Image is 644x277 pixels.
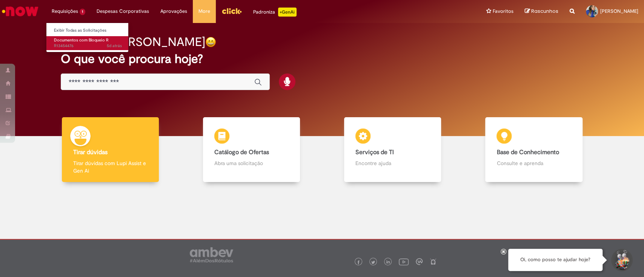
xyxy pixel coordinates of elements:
[525,8,558,15] a: Rascunhos
[160,8,187,15] span: Aprovações
[371,260,375,264] img: logo_footer_twitter.png
[600,8,638,14] span: [PERSON_NAME]
[61,35,205,49] h2: Bom dia, [PERSON_NAME]
[463,117,604,182] a: Base de Conhecimento Consulte e aprenda
[181,117,322,182] a: Catálogo de Ofertas Abra uma solicitação
[355,159,430,167] p: Encontre ajuda
[399,257,409,266] img: logo_footer_youtube.png
[46,36,129,50] a: Aberto R13454476 : Documentos com Bloqueio R
[61,52,583,66] h2: O que você procura hoje?
[1,4,40,19] img: ServiceNow
[496,159,571,167] p: Consulte e aprenda
[278,8,297,17] p: +GenAi
[73,148,108,156] b: Tirar dúvidas
[416,258,423,265] img: logo_footer_workplace.png
[355,148,394,156] b: Serviços de TI
[386,260,390,265] img: logo_footer_linkedin.png
[253,8,297,17] div: Padroniza
[46,26,129,35] a: Exibir Todas as Solicitações
[107,43,122,49] span: 5d atrás
[97,8,149,15] span: Despesas Corporativas
[357,260,360,264] img: logo_footer_facebook.png
[54,37,109,43] span: Documentos com Bloqueio R
[214,148,269,156] b: Catálogo de Ofertas
[205,37,216,47] img: happy-face.png
[54,43,122,49] span: R13454476
[610,249,633,271] button: Iniciar Conversa de Suporte
[198,8,210,15] span: More
[214,159,289,167] p: Abra uma solicitação
[430,258,437,265] img: logo_footer_naosei.png
[221,5,242,17] img: click_logo_yellow_360x200.png
[493,8,513,15] span: Favoritos
[80,9,85,15] span: 1
[496,148,559,156] b: Base de Conhecimento
[508,249,603,271] div: Oi, como posso te ajudar hoje?
[190,247,233,262] img: logo_footer_ambev_rotulo_gray.png
[40,117,181,182] a: Tirar dúvidas Tirar dúvidas com Lupi Assist e Gen Ai
[46,23,129,52] ul: Requisições
[107,43,122,49] time: 27/08/2025 23:48:29
[322,117,463,182] a: Serviços de TI Encontre ajuda
[52,8,78,15] span: Requisições
[531,8,558,15] span: Rascunhos
[73,159,148,174] p: Tirar dúvidas com Lupi Assist e Gen Ai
